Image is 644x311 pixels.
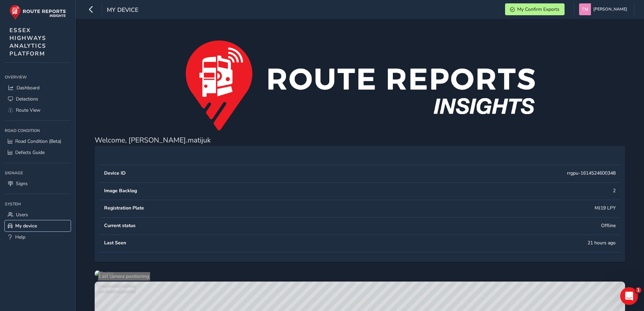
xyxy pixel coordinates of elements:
span: Signs [16,180,28,187]
span: Last camera positioning [99,273,149,280]
img: rr logo [183,38,537,133]
a: Defects Guide [5,147,71,158]
a: Detections [5,93,71,105]
a: Help [5,231,71,243]
a: Dashboard [5,82,71,93]
span: Route View [16,107,41,113]
a: Road Condition (Beta) [5,136,71,147]
span: Help [15,234,25,240]
img: diamond-layout [579,3,591,15]
span: My device [107,6,138,15]
span: My Confirm Exports [517,6,559,13]
div: Image Backlog [104,187,137,194]
a: Signs [5,178,71,189]
img: Device [95,270,114,277]
div: System [5,199,71,209]
div: Road Condition [5,126,71,136]
span: My device [15,223,37,229]
div: Signage [5,168,71,178]
div: Device ID [104,170,126,176]
div: Overview [5,72,71,82]
a: Users [5,209,71,220]
div: Last Seen [104,240,126,246]
div: MJ19 LPY [595,205,616,211]
iframe: Intercom live chat [620,287,638,305]
a: My device [5,220,71,231]
img: rr logo [9,5,66,20]
span: ESSEX HIGHWAYS ANALYTICS PLATFORM [9,26,46,58]
div: Current status [104,222,136,229]
div: Offline [601,222,616,229]
span: Defects Guide [15,149,45,156]
span: Users [16,212,28,218]
div: 2 [613,187,616,194]
span: Road Condition (Beta) [15,138,61,145]
a: Route View [5,105,71,116]
span: Welcome, [PERSON_NAME].matijuk [95,135,625,145]
div: Registration Plate [104,205,144,211]
div: 21 hours ago [588,240,616,246]
span: [PERSON_NAME] [593,3,627,15]
div: rrgpu-1614524600348 [567,170,616,176]
button: My Confirm Exports [505,3,565,15]
span: Dashboard [17,85,40,91]
span: Detections [16,96,38,102]
button: [PERSON_NAME] [579,3,629,15]
span: 1 [636,287,642,293]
